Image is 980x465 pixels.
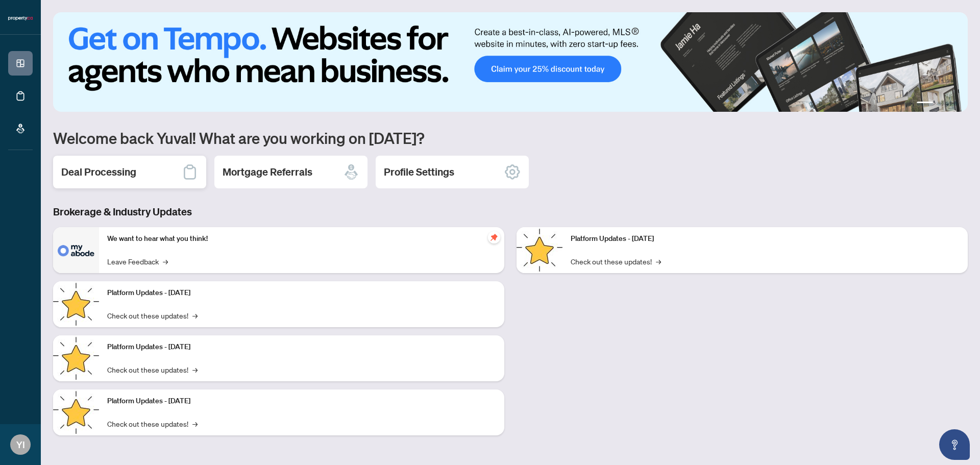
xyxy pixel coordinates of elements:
[163,256,168,267] span: →
[107,418,198,429] a: Check out these updates!→
[517,227,562,273] img: Platform Updates - June 23, 2025
[192,364,198,375] span: →
[571,256,661,267] a: Check out these updates!→
[53,12,968,112] img: Slide 0
[571,233,960,244] p: Platform Updates - [DATE]
[53,227,99,273] img: We want to hear what you think!
[107,256,168,267] a: Leave Feedback→
[945,102,949,106] button: 3
[192,310,198,321] span: →
[107,364,198,375] a: Check out these updates!→
[53,281,99,327] img: Platform Updates - September 16, 2025
[384,165,454,179] h2: Profile Settings
[53,389,99,435] img: Platform Updates - July 8, 2025
[53,335,99,381] img: Platform Updates - July 21, 2025
[107,396,496,407] p: Platform Updates - [DATE]
[192,418,198,429] span: →
[939,429,970,460] button: Open asap
[107,233,496,244] p: We want to hear what you think!
[917,102,933,106] button: 1
[107,310,198,321] a: Check out these updates!→
[107,341,496,353] p: Platform Updates - [DATE]
[656,256,661,267] span: →
[8,15,33,21] img: logo
[16,437,25,452] span: YI
[107,287,496,299] p: Platform Updates - [DATE]
[953,102,958,106] button: 4
[488,231,500,243] span: pushpin
[53,205,968,219] h3: Brokerage & Industry Updates
[61,165,136,179] h2: Deal Processing
[937,102,941,106] button: 2
[53,128,968,148] h1: Welcome back Yuval! What are you working on [DATE]?
[223,165,312,179] h2: Mortgage Referrals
